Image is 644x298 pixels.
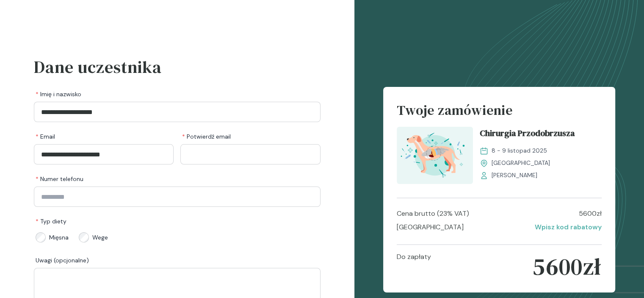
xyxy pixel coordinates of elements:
p: 5600 zł [579,209,602,219]
input: Potwierdź email [180,144,320,164]
p: Cena brutto (23% VAT) [397,209,469,219]
span: Potwierdź email [182,132,231,141]
span: [GEOGRAPHIC_DATA] [492,159,550,167]
span: Chirurgia Przodobrzusza [480,127,575,143]
span: Email [36,132,55,141]
p: [GEOGRAPHIC_DATA] [397,222,464,232]
span: Wege [92,233,108,242]
input: Email [34,144,174,164]
p: 5600 zł [532,252,601,281]
h4: Twoje zamówienie [397,100,602,127]
h3: Dane uczestnika [34,54,321,80]
span: Mięsna [49,233,69,242]
input: Mięsna [36,232,46,242]
p: Do zapłaty [397,252,431,281]
span: Numer telefonu [36,175,83,183]
a: Chirurgia Przodobrzusza [480,127,602,143]
input: Imię i nazwisko [34,102,321,122]
span: Imię i nazwisko [36,90,81,98]
p: Wpisz kod rabatowy [535,222,602,232]
img: ZpbG-B5LeNNTxNnI_ChiruJB_T.svg [397,127,473,184]
input: Wege [79,232,89,242]
span: [PERSON_NAME] [492,171,537,180]
span: Typ diety [36,217,66,226]
span: Uwagi (opcjonalne) [36,256,89,265]
span: 8 - 9 listopad 2025 [492,146,547,155]
input: Numer telefonu [34,187,321,207]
